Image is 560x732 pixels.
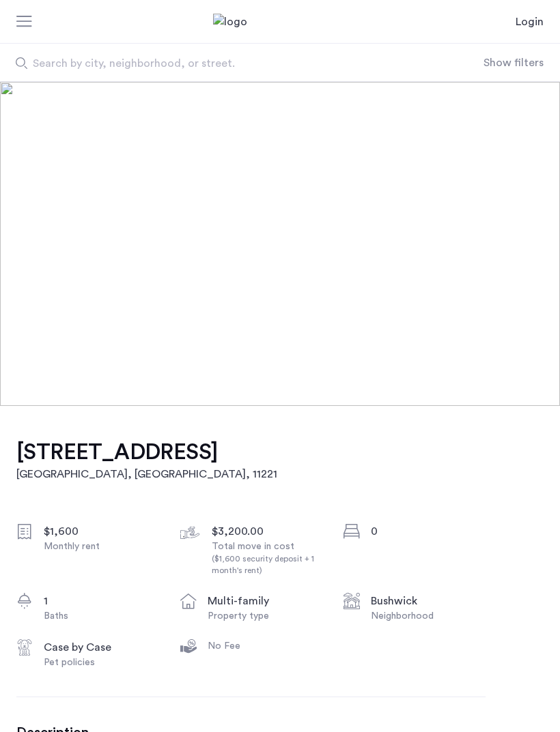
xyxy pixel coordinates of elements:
h2: [GEOGRAPHIC_DATA], [GEOGRAPHIC_DATA] , 11221 [16,466,277,482]
div: Monthly rent [44,540,158,553]
button: Show or hide filters [484,55,544,71]
div: 0 [371,523,486,540]
div: Pet policies [44,656,158,669]
span: Search by city, neighborhood, or street. [33,55,419,72]
div: Bushwick [371,593,486,609]
div: $3,200.00 [212,523,326,540]
div: Property type [208,609,322,623]
a: Login [516,14,544,30]
img: logo [213,14,347,30]
div: Total move in cost [212,540,326,576]
div: Neighborhood [371,609,486,623]
div: Baths [44,609,158,623]
a: Cazamio Logo [213,14,347,30]
div: $1,600 [44,523,158,540]
h1: [STREET_ADDRESS] [16,439,277,466]
div: No Fee [208,639,322,653]
a: [STREET_ADDRESS][GEOGRAPHIC_DATA], [GEOGRAPHIC_DATA], 11221 [16,439,277,482]
div: multi-family [208,593,322,609]
div: ($1,600 security deposit + 1 month's rent) [212,553,326,576]
div: 1 [44,593,158,609]
div: Case by Case [44,639,158,656]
